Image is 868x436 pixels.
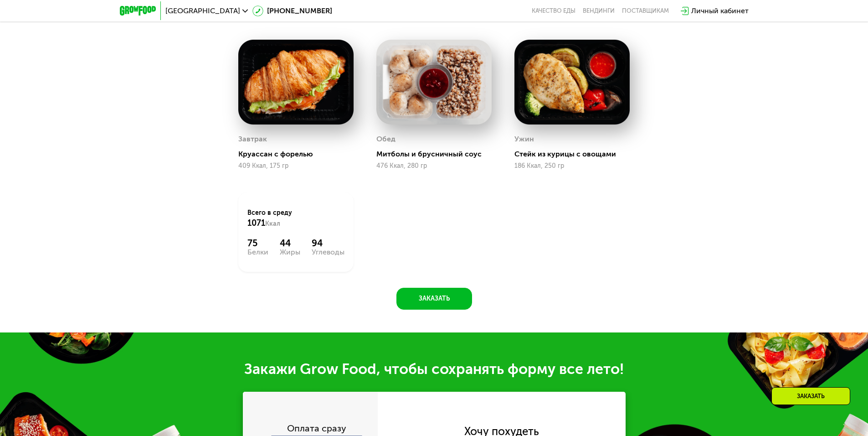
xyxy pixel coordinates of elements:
div: Оплата сразу [244,424,378,436]
div: Белки [247,249,268,256]
div: Заказать [771,387,850,405]
div: Стейк из курицы с овощами [514,150,637,159]
div: поставщикам [622,7,669,15]
div: 186 Ккал, 250 гр [514,162,630,170]
div: 44 [280,238,300,249]
div: Круассан с форелью [238,150,361,159]
button: Заказать [396,288,472,310]
div: 94 [312,238,344,249]
div: 409 Ккал, 175 гр [238,162,354,170]
div: Углеводы [312,249,344,256]
div: Личный кабинет [691,5,749,16]
div: Ужин [514,132,534,146]
span: Ккал [265,220,280,228]
a: Качество еды [532,7,575,15]
div: 75 [247,238,268,249]
div: Обед [376,132,395,146]
span: [GEOGRAPHIC_DATA] [165,7,240,15]
div: Завтрак [238,132,267,146]
span: 1071 [247,218,265,228]
div: 476 Ккал, 280 гр [376,162,492,170]
div: Всего в среду [247,208,344,228]
a: Вендинги [583,7,615,15]
div: Митболы и брусничный соус [376,150,499,159]
a: [PHONE_NUMBER] [252,5,332,16]
div: Жиры [280,249,300,256]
